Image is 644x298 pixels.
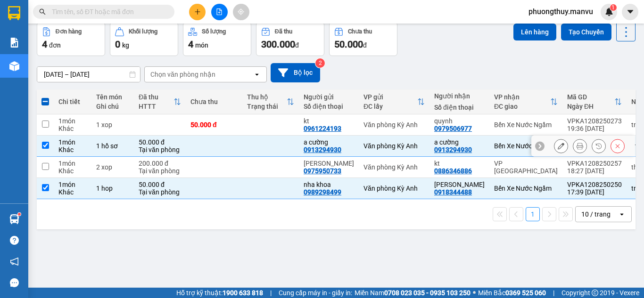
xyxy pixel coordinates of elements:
span: message [10,278,19,287]
div: Chi tiết [58,98,87,105]
img: solution-icon [9,38,19,48]
div: 1 món [58,138,87,146]
div: kt [304,117,354,125]
svg: open [618,210,626,218]
input: Select a date range. [37,67,140,82]
div: Số điện thoại [434,104,485,111]
div: 0913294930 [434,146,472,153]
div: nha khoa [304,181,354,188]
div: Văn phòng Kỳ Anh [363,142,425,150]
input: Tìm tên, số ĐT hoặc mã đơn [52,7,163,17]
div: ĐC giao [494,103,550,110]
span: 50.000 [334,39,363,50]
div: 1 món [58,160,87,167]
div: 1 món [58,117,87,125]
button: Tạo Chuyến [561,24,611,40]
button: Khối lượng0kg [110,22,178,56]
div: Văn phòng Kỳ Anh [363,163,425,171]
th: Toggle SortBy [489,89,562,114]
div: 50.000 đ [190,121,238,129]
th: Toggle SortBy [359,89,429,114]
span: 300.000 [261,39,295,50]
button: 1 [526,207,540,221]
div: VP nhận [494,93,550,101]
th: Toggle SortBy [242,89,299,114]
button: Số lượng4món [183,22,251,56]
div: 2 xop [96,163,129,171]
div: VPKA1208250273 [567,117,622,125]
div: Người nhận [434,92,485,100]
div: 10 / trang [581,209,611,219]
button: Lên hàng [513,24,556,40]
div: VPKA1208250257 [567,160,622,167]
span: | [553,288,554,298]
sup: 2 [315,58,325,68]
span: Miền Nam [355,288,471,298]
img: warehouse-icon [9,61,19,71]
span: notification [10,257,19,266]
span: caret-down [626,8,635,16]
div: 1 hồ sơ [96,142,129,150]
strong: 1900 633 818 [223,289,263,297]
span: plus [194,8,201,15]
img: icon-new-feature [605,8,613,16]
div: Khác [58,146,87,153]
sup: 1 [610,4,617,11]
div: VPKA1208250250 [567,181,622,188]
div: oạnh [304,160,354,167]
div: 50.000 đ [139,138,181,146]
span: Miền Bắc [478,288,546,298]
div: Văn phòng Kỳ Anh [363,121,425,129]
div: 17:39 [DATE] [567,188,622,196]
button: Đã thu300.000đ [256,22,324,56]
div: Trạng thái [247,103,287,110]
div: VP gửi [363,93,417,101]
div: a cường [434,138,485,146]
div: 0913294930 [304,146,341,153]
div: Khác [58,188,87,196]
button: Chưa thu50.000đ [329,22,397,56]
span: | [270,288,272,298]
div: Mã GD [567,93,614,101]
span: đ [295,41,299,49]
button: caret-down [622,4,638,20]
div: kt [434,160,485,167]
div: 50.000 đ [139,181,181,188]
div: Số lượng [202,28,226,35]
div: Thu hộ [247,93,287,101]
span: ⚪️ [473,291,476,295]
div: ĐC lấy [363,103,417,110]
sup: 1 [18,213,21,216]
div: Chưa thu [190,98,238,105]
button: aim [233,4,249,20]
div: Ngày ĐH [567,103,614,110]
div: HTTT [139,103,173,110]
span: aim [238,8,244,15]
span: 4 [188,39,193,50]
div: Người gửi [304,93,354,101]
div: quynh [434,117,485,125]
th: Toggle SortBy [134,89,186,114]
button: file-add [211,4,228,20]
div: 200.000 đ [139,160,181,167]
div: 1 hop [96,185,129,192]
div: Văn phòng Kỳ Anh [363,185,425,192]
span: file-add [216,8,223,15]
span: Cung cấp máy in - giấy in: [279,288,352,298]
button: plus [189,4,206,20]
div: 1 xop [96,121,129,129]
div: Số điện thoại [304,103,354,110]
span: đ [363,41,367,49]
div: Khác [58,125,87,132]
span: copyright [592,290,598,296]
div: Chưa thu [348,28,372,35]
img: logo-vxr [8,6,20,20]
div: Tại văn phòng [139,167,181,175]
span: phuongthuy.manvu [521,6,601,17]
div: Tại văn phòng [139,146,181,153]
div: a cường [304,138,354,146]
span: món [195,41,208,49]
th: Toggle SortBy [562,89,627,114]
span: đơn [49,41,61,49]
div: Bến Xe Nước Ngầm [494,121,558,129]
